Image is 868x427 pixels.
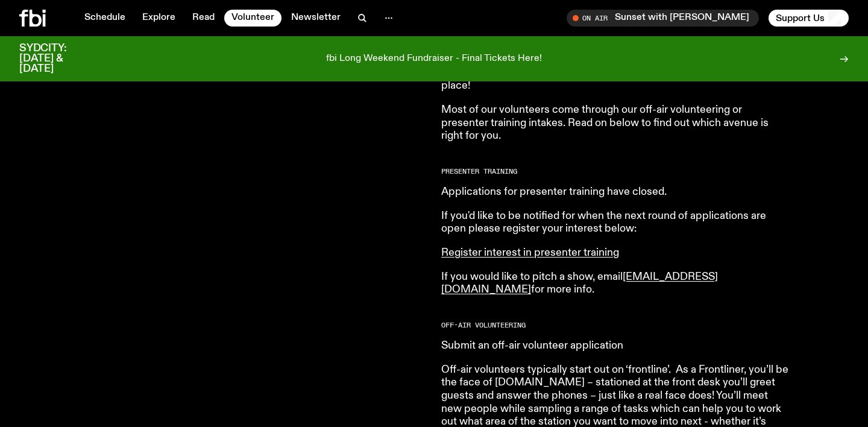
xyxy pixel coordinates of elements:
[441,271,788,297] p: If you would like to pitch a show, email for more info.
[77,10,133,27] a: Schedule
[135,10,183,27] a: Explore
[441,210,788,236] p: If you'd like to be notified for when the next round of applications are open please register you...
[185,10,222,27] a: Read
[769,10,849,27] button: Support Us
[441,104,788,143] p: Most of our volunteers come through our off-air volunteering or presenter training intakes. Read ...
[441,247,619,258] a: Register interest in presenter training
[441,340,623,351] a: Submit an off-air volunteer application
[19,43,96,74] h3: SYDCITY: [DATE] & [DATE]
[441,168,788,175] h2: Presenter Training
[776,13,825,24] span: Support Us
[326,54,542,65] p: fbi Long Weekend Fundraiser - Final Tickets Here!
[224,10,281,27] a: Volunteer
[567,10,759,27] button: On AirSunset with [PERSON_NAME]
[284,10,348,27] a: Newsletter
[441,322,788,329] h2: Off-Air Volunteering
[441,186,788,199] p: Applications for presenter training have closed.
